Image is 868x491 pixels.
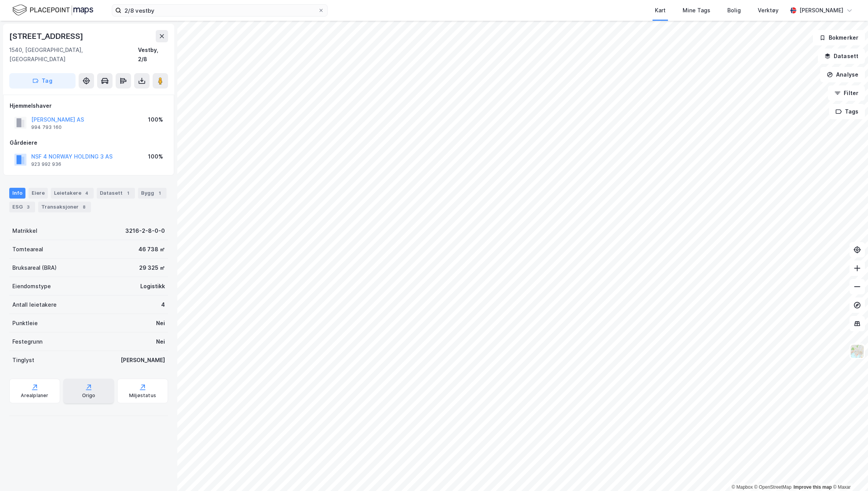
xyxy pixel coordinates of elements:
[31,161,61,167] div: 923 992 936
[12,282,51,291] div: Eiendomstype
[156,189,163,197] div: 1
[12,337,42,346] div: Festegrunn
[125,226,165,235] div: 3216-2-8-0-0
[82,392,96,399] div: Origo
[140,282,165,291] div: Logistikk
[83,189,91,197] div: 4
[828,85,865,101] button: Filter
[51,188,94,199] div: Leietakere
[121,5,318,16] input: Søk på adresse, matrikkel, gårdeiere, leietakere eller personer
[12,263,57,272] div: Bruksareal (BRA)
[9,188,25,199] div: Info
[12,300,57,309] div: Antall leietakere
[829,454,868,491] iframe: Chat Widget
[9,202,35,212] div: ESG
[732,484,753,490] a: Mapbox
[24,203,32,211] div: 3
[813,30,865,45] button: Bokmerker
[138,245,165,254] div: 46 738 ㎡
[758,6,779,15] div: Verktøy
[794,484,832,490] a: Improve this map
[655,6,666,15] div: Kart
[161,300,165,309] div: 4
[9,30,85,42] div: [STREET_ADDRESS]
[10,138,168,147] div: Gårdeiere
[29,188,48,199] div: Eiere
[12,245,43,254] div: Tomteareal
[129,392,156,399] div: Miljøstatus
[727,6,741,15] div: Bolig
[31,124,62,130] div: 994 793 160
[148,152,163,161] div: 100%
[21,392,48,399] div: Arealplaner
[138,45,168,64] div: Vestby, 2/8
[148,115,163,124] div: 100%
[80,203,88,211] div: 8
[850,344,865,359] img: Z
[820,67,865,82] button: Analyse
[138,188,167,199] div: Bygg
[121,356,165,365] div: [PERSON_NAME]
[799,6,843,15] div: [PERSON_NAME]
[124,189,132,197] div: 1
[156,337,165,346] div: Nei
[12,319,38,328] div: Punktleie
[12,356,34,365] div: Tinglyst
[38,202,91,212] div: Transaksjoner
[12,226,37,235] div: Matrikkel
[156,319,165,328] div: Nei
[829,104,865,119] button: Tags
[818,48,865,64] button: Datasett
[97,188,135,199] div: Datasett
[139,263,165,272] div: 29 325 ㎡
[754,484,792,490] a: OpenStreetMap
[10,101,168,110] div: Hjemmelshaver
[683,6,710,15] div: Mine Tags
[12,3,93,17] img: logo.f888ab2527a4732fd821a326f86c7f29.svg
[9,45,138,64] div: 1540, [GEOGRAPHIC_DATA], [GEOGRAPHIC_DATA]
[9,73,76,89] button: Tag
